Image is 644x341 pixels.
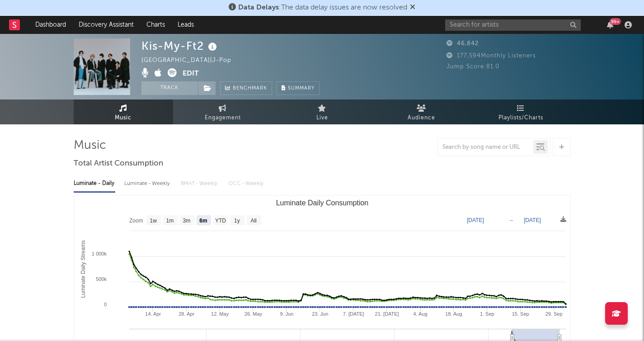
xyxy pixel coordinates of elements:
text: 7. [DATE] [343,311,364,317]
a: Leads [171,16,200,34]
text: 23. Jun [312,311,328,317]
a: Live [273,99,372,124]
text: 4. Aug [413,311,427,317]
text: 3m [183,218,190,224]
text: → [508,217,514,223]
span: Summary [288,86,315,91]
text: [DATE] [524,217,541,223]
text: 28. Apr [179,311,194,317]
text: All [250,218,256,224]
div: Luminate - Daily [74,176,115,191]
span: 46,842 [447,41,479,47]
span: Live [316,113,328,123]
div: Luminate - Weekly [124,176,172,191]
a: Discovery Assistant [72,16,140,34]
span: Dismiss [410,4,415,11]
span: 177,594 Monthly Listeners [447,53,536,59]
text: 9. Jun [280,311,293,317]
text: Zoom [129,218,143,224]
span: Data Delays [238,4,279,11]
text: 15. Sep [512,311,529,317]
text: 1w [150,218,157,224]
button: Edit [183,68,199,80]
text: 26. May [244,311,262,317]
a: Audience [372,99,471,124]
text: 29. Sep [545,311,562,317]
button: 99+ [607,21,613,28]
span: Music [115,113,132,123]
div: 99 + [610,18,621,25]
span: Total Artist Consumption [74,158,163,169]
a: Benchmark [220,81,272,95]
button: Summary [277,81,320,95]
a: Music [74,99,173,124]
text: 500k [96,276,107,282]
button: Track [141,81,198,95]
text: 12. May [211,311,229,317]
text: 1. Sep [479,311,494,317]
span: Jump Score: 81.0 [447,64,499,70]
text: [DATE] [467,217,484,223]
span: Audience [408,113,435,123]
text: Luminate Daily Streams [80,240,86,298]
a: Dashboard [29,16,72,34]
span: Benchmark [233,83,267,94]
text: 14. Apr [145,311,161,317]
a: Charts [140,16,171,34]
text: YTD [215,218,226,224]
input: Search by song name or URL [438,144,533,151]
div: [GEOGRAPHIC_DATA] | J-Pop [141,55,242,66]
text: 1m [166,218,174,224]
span: : The data delay issues are now resolved [238,4,407,11]
text: 6m [199,218,207,224]
a: Engagement [173,99,273,124]
text: Luminate Daily Consumption [276,199,368,207]
text: 1 000k [91,251,107,256]
text: 18. Aug [445,311,462,317]
text: 21. [DATE] [375,311,399,317]
input: Search for artists [445,19,581,31]
span: Playlists/Charts [498,113,543,123]
text: 0 [103,302,106,307]
span: Engagement [205,113,241,123]
div: Kis-My-Ft2 [141,38,219,53]
text: 1y [234,218,240,224]
a: Playlists/Charts [471,99,571,124]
